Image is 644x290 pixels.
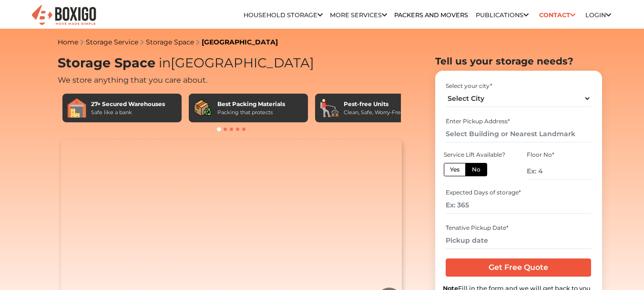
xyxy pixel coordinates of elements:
a: Household Storage [244,11,323,19]
a: Home [58,38,78,46]
img: 27+ Secured Warehouses [67,98,86,118]
h1: Storage Space [58,55,406,71]
a: Login [585,11,611,19]
span: We store anything that you care about. [58,75,207,85]
div: Packing that protects [217,108,285,117]
img: Pest-free Units [320,98,339,118]
div: Safe like a bank [91,108,165,117]
div: Tenative Pickup Date [446,224,591,232]
a: More services [330,11,387,19]
div: Best Packing Materials [217,100,285,108]
img: Boxigo [31,4,97,27]
div: Select your city [446,82,591,90]
input: Ex: 4 [527,163,593,180]
input: Get Free Quote [446,258,591,277]
input: Select Building or Nearest Landmark [446,126,591,142]
input: Pickup date [446,232,591,249]
div: Expected Days of storage [446,188,591,197]
a: Contact [536,8,578,22]
div: Service Lift Available? [444,150,510,159]
div: Floor No [527,150,593,159]
div: Pest-free Units [344,100,404,108]
a: Packers and Movers [394,11,468,19]
div: Enter Pickup Address [446,117,591,126]
a: Storage Space [146,38,194,46]
label: No [465,163,487,176]
div: Clean, Safe, Worry-Free [344,108,404,117]
a: Storage Service [86,38,138,46]
a: Publications [476,11,529,19]
img: Best Packing Materials [194,98,213,118]
span: [GEOGRAPHIC_DATA] [155,55,314,71]
div: 27+ Secured Warehouses [91,100,165,108]
input: Ex: 365 [446,197,591,214]
span: in [159,55,171,71]
h2: Tell us your storage needs? [435,55,602,67]
a: [GEOGRAPHIC_DATA] [202,38,278,46]
label: Yes [444,163,466,176]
